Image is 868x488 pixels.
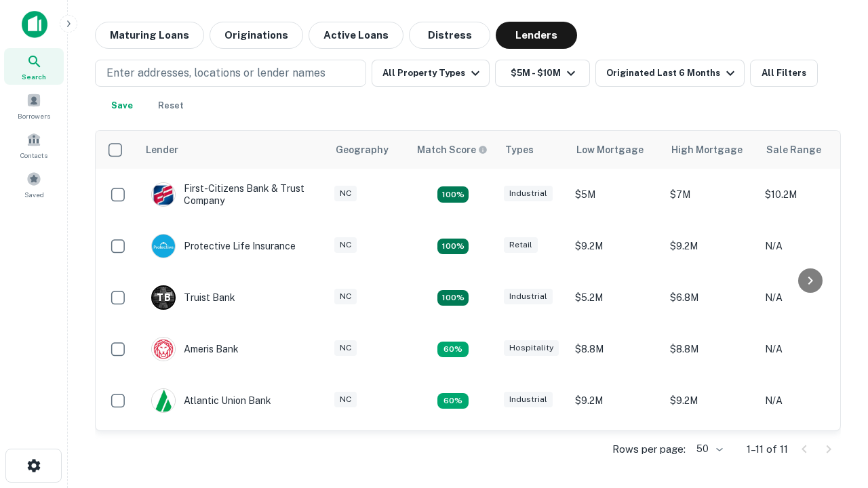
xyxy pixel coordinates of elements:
td: $6.3M [568,426,663,478]
div: Matching Properties: 1, hasApolloMatch: undefined [437,342,469,358]
button: Maturing Loans [95,22,204,49]
div: High Mortgage [671,142,743,158]
div: Truist Bank [151,285,235,310]
p: T B [157,291,170,305]
div: NC [334,340,357,356]
div: Retail [504,237,538,253]
div: Originated Last 6 Months [606,65,738,81]
div: Protective Life Insurance [151,234,296,258]
div: Geography [336,142,389,158]
td: $9.2M [568,220,663,272]
div: Capitalize uses an advanced AI algorithm to match your search with the best lender. The match sco... [417,142,488,157]
div: Ameris Bank [151,337,239,361]
div: Low Mortgage [576,142,644,158]
div: 50 [691,439,725,459]
td: $9.2M [663,375,758,426]
span: Contacts [20,150,47,161]
button: Originated Last 6 Months [595,60,745,87]
div: Matching Properties: 2, hasApolloMatch: undefined [437,239,469,255]
td: $5M [568,169,663,220]
div: NC [334,289,357,304]
img: capitalize-icon.png [22,11,47,38]
button: Distress [409,22,490,49]
div: Hospitality [504,340,559,356]
div: Matching Properties: 2, hasApolloMatch: undefined [437,186,469,203]
th: Capitalize uses an advanced AI algorithm to match your search with the best lender. The match sco... [409,131,497,169]
span: Search [22,71,46,82]
td: $5.2M [568,272,663,323]
div: Sale Range [766,142,821,158]
button: Reset [149,92,193,119]
h6: Match Score [417,142,485,157]
div: Matching Properties: 3, hasApolloMatch: undefined [437,290,469,306]
iframe: Chat Widget [800,380,868,445]
div: Types [505,142,534,158]
button: Save your search to get updates of matches that match your search criteria. [100,92,144,119]
div: Lender [146,142,178,158]
p: Rows per page: [612,441,686,457]
td: $8.8M [568,323,663,375]
th: Types [497,131,568,169]
th: Geography [328,131,409,169]
p: 1–11 of 11 [747,441,788,457]
div: NC [334,186,357,201]
div: Atlantic Union Bank [151,388,271,413]
a: Borrowers [4,87,64,124]
a: Saved [4,166,64,203]
div: NC [334,392,357,407]
div: Industrial [504,289,553,304]
img: picture [152,235,175,258]
div: NC [334,237,357,253]
a: Contacts [4,127,64,163]
span: Borrowers [18,110,50,121]
td: $9.2M [663,220,758,272]
button: $5M - $10M [495,60,590,87]
button: Enter addresses, locations or lender names [95,60,366,87]
div: First-citizens Bank & Trust Company [151,182,314,207]
th: Lender [138,131,328,169]
button: All Filters [750,60,818,87]
img: picture [152,183,175,206]
td: $7M [663,169,758,220]
td: $9.2M [568,375,663,426]
button: Lenders [496,22,577,49]
div: Matching Properties: 1, hasApolloMatch: undefined [437,393,469,409]
td: $8.8M [663,323,758,375]
p: Enter addresses, locations or lender names [106,65,325,81]
th: High Mortgage [663,131,758,169]
img: picture [152,338,175,361]
button: All Property Types [372,60,490,87]
th: Low Mortgage [568,131,663,169]
img: picture [152,389,175,412]
button: Originations [210,22,303,49]
div: Industrial [504,186,553,201]
span: Saved [24,189,44,200]
td: $6.8M [663,272,758,323]
td: $6.3M [663,426,758,478]
a: Search [4,48,64,85]
div: Industrial [504,392,553,407]
button: Active Loans [309,22,403,49]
